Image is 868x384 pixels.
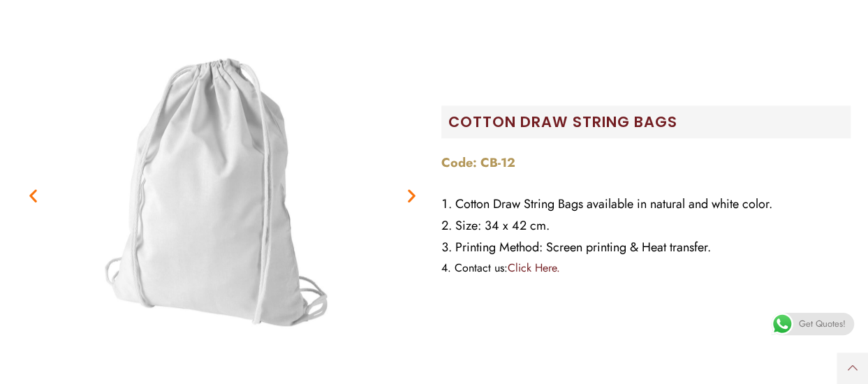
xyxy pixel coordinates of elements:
[24,186,42,204] div: Previous slide
[441,258,851,278] li: Contact us:
[508,260,560,276] a: Click Here.
[448,112,851,131] h2: Cotton Draw String Bags
[47,21,397,370] img: CB-12-cotton-bags-coverage-2 (1)
[441,215,851,237] li: Size: 34 x 42 cm.
[441,237,851,258] li: Printing Method: Screen printing & Heat transfer.
[17,21,427,370] div: Image Carousel
[441,193,851,215] li: Cotton Draw String Bags available in natural and white color.
[799,313,846,335] span: Get Quotes!
[17,21,427,370] div: 2 / 2
[403,186,420,204] div: Next slide
[441,154,515,172] strong: Code: CB-12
